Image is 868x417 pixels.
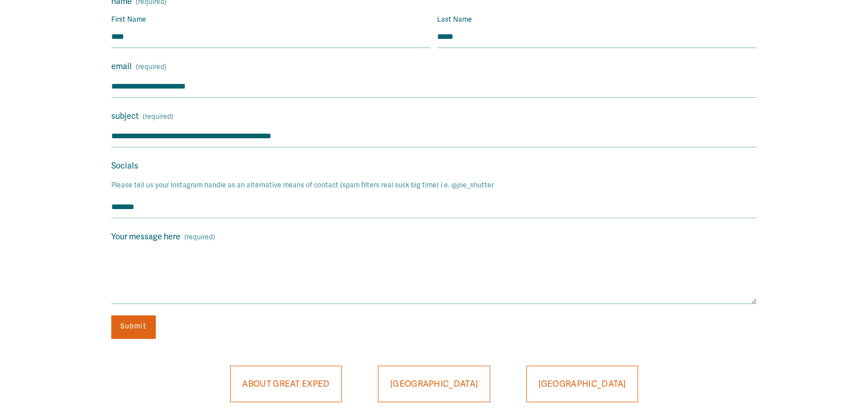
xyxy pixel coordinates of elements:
[526,366,639,402] a: [GEOGRAPHIC_DATA]
[111,14,431,27] div: First Name
[143,111,173,123] span: (required)
[230,366,342,402] a: ABOUT GREAT EXPED
[437,14,757,27] div: Last Name
[136,61,167,74] span: (required)
[378,366,490,402] a: [GEOGRAPHIC_DATA]
[111,159,138,174] span: Socials
[184,231,215,244] span: (required)
[111,59,132,74] span: email
[111,109,139,124] span: subject
[111,230,180,244] span: Your message here
[111,176,757,195] p: Please tell us your Instagram handle as an alternative means of contact (spam filters real suck b...
[111,315,155,338] button: Submit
